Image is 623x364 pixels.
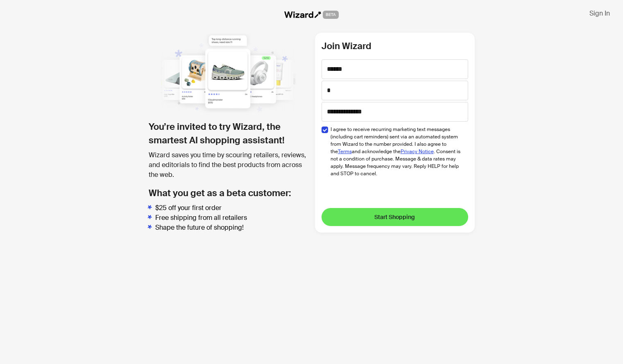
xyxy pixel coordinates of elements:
h2: What you get as a beta customer: [149,186,308,200]
li: $25 off your first order [155,203,308,213]
div: Wizard saves you time by scouring retailers, reviews, and editorials to find the best products fr... [149,150,308,180]
button: Start Shopping [322,208,468,226]
h1: You’re invited to try Wizard, the smartest AI shopping assistant! [149,120,308,147]
span: Sign In [589,9,610,18]
a: Privacy Notice [401,148,434,155]
span: BETA [323,11,339,19]
li: Shape the future of shopping! [155,223,308,233]
span: Start Shopping [374,213,415,221]
h2: Join Wizard [322,39,468,53]
li: Free shipping from all retailers [155,213,308,223]
span: I agree to receive recurring marketing text messages (including cart reminders) sent via an autom... [331,126,462,177]
a: Terms [338,148,352,155]
button: Sign In [583,7,616,20]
